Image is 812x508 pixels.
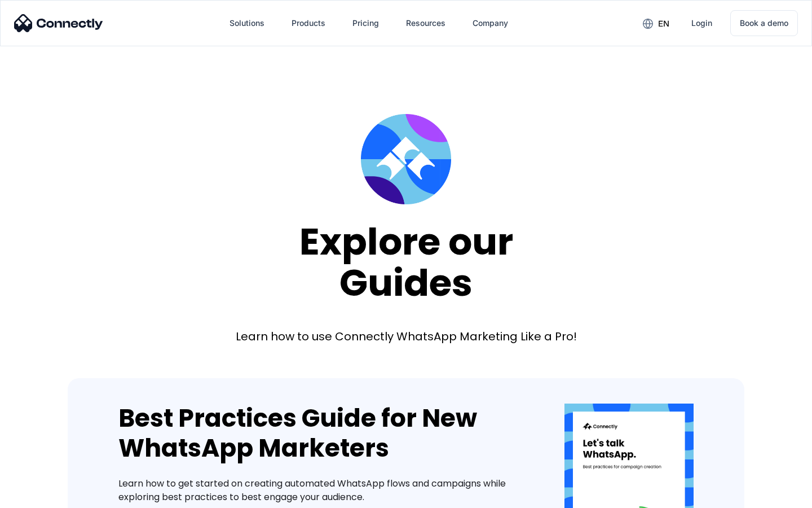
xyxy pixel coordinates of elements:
[236,329,577,344] div: Learn how to use Connectly WhatsApp Marketing Like a Pro!
[11,488,68,504] aside: Language selected: English
[352,15,379,31] div: Pricing
[406,15,445,31] div: Resources
[118,477,531,504] div: Learn how to get started on creating automated WhatsApp flows and campaigns while exploring best ...
[14,14,103,32] img: Connectly Logo
[730,10,798,36] a: Book a demo
[691,15,712,31] div: Login
[292,15,325,31] div: Products
[118,404,531,463] div: Best Practices Guide for New WhatsApp Marketers
[230,15,264,31] div: Solutions
[473,15,508,31] div: Company
[23,488,68,504] ul: Language list
[299,221,513,303] div: Explore our Guides
[682,10,721,37] a: Login
[658,16,669,32] div: en
[343,10,388,37] a: Pricing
